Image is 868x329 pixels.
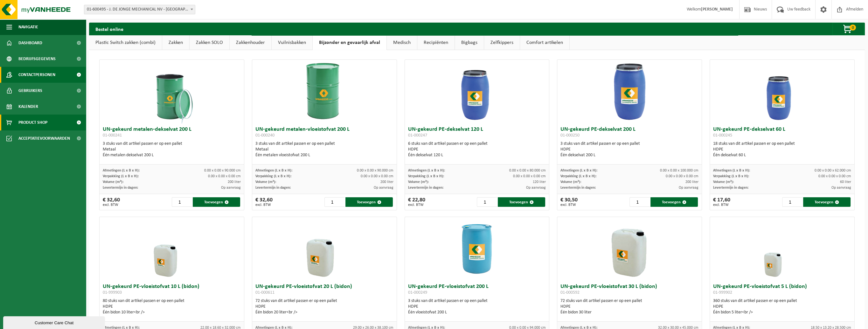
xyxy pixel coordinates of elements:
a: Comfort artikelen [520,35,569,50]
span: 01-000592 [560,290,580,295]
span: 01-999902 [713,290,732,295]
div: Één metalen vloeistofvat 200 L [255,152,393,158]
div: HDPE [713,304,851,310]
span: 0.00 x 0.00 x 62.000 cm [815,169,851,172]
button: Toevoegen [803,197,851,207]
h2: Bestel online [89,23,130,35]
span: excl. BTW [713,203,730,207]
div: 72 stuks van dit artikel passen er op een pallet [560,298,698,315]
span: 01-600495 - J. DE JONGE MECHANICAL NV - ANTWERPEN [84,5,195,14]
button: Toevoegen [345,197,393,207]
span: 01-000241 [103,133,122,138]
span: 200 liter [685,180,698,184]
span: excl. BTW [255,203,273,207]
span: Volume (m³): [103,180,123,184]
span: Acceptatievoorwaarden [18,130,70,146]
span: 0.00 x 0.00 x 80.000 cm [509,169,546,172]
img: 01-999903 [140,217,204,281]
img: 01-000611 [293,217,356,281]
div: Één dekselvat 120 L [408,152,546,158]
img: 01-000240 [293,60,356,123]
h3: UN-gekeurd PE-dekselvat 200 L [560,127,698,139]
h3: UN-gekeurd PE-vloeistofvat 5 L (bidon) [713,284,851,297]
span: Dashboard [18,35,42,51]
h3: UN-gekeurd metalen-dekselvat 200 L [103,127,241,139]
a: Plastic Switch zakken (combi) [89,35,162,50]
button: Toevoegen [650,197,698,207]
span: Levertermijn in dagen: [713,186,748,190]
div: HDPE [103,304,241,310]
img: 01-000245 [750,60,814,123]
span: 01-000250 [560,133,580,138]
span: excl. BTW [560,203,578,207]
span: 0.00 x 0.00 x 90.000 cm [357,169,393,172]
div: € 30,50 [560,197,578,207]
div: 360 stuks van dit artikel passen er op een pallet [713,298,851,315]
span: 01-999903 [103,290,122,295]
input: 1 [477,197,497,207]
span: Kalender [18,99,38,115]
div: Één bidon 20 liter<br /> [255,310,393,315]
div: 6 stuks van dit artikel passen er op een pallet [408,141,546,158]
img: 01-000247 [445,60,509,123]
span: Levertermijn in dagen: [255,186,291,190]
span: Op aanvraag [221,186,241,190]
span: Afmetingen (L x B x H): [408,169,445,172]
span: Verpakking (L x B x H): [560,174,596,178]
div: 3 stuks van dit artikel passen er op een pallet [103,141,241,158]
span: Verpakking (L x B x H): [255,174,291,178]
span: 0.00 x 0.00 x 0.00 cm [818,174,851,178]
h3: UN-gekeurd PE-vloeistofvat 30 L (bidon) [560,284,698,297]
div: Één vloeistofvat 200 L [408,310,546,315]
span: 0.00 x 0.00 x 0.00 cm [513,174,546,178]
span: Contactpersonen [18,67,55,83]
span: 0.00 x 0.00 x 0.00 cm [666,174,698,178]
div: HDPE [560,147,698,152]
h3: UN-gekeurd PE-vloeistofvat 200 L [408,284,546,297]
div: HDPE [408,147,546,152]
span: 01-600495 - J. DE JONGE MECHANICAL NV - ANTWERPEN [84,5,195,14]
input: 1 [629,197,650,207]
a: Zakken SOLO [190,35,229,50]
div: € 32,60 [255,197,273,207]
h3: UN-gekeurd PE-vloeistofvat 20 L (bidon) [255,284,393,297]
div: HDPE [408,304,546,310]
img: 01-000249 [445,217,509,281]
a: Vuilnisbakken [272,35,312,50]
span: Afmetingen (L x B x H): [560,169,597,172]
span: 200 liter [228,180,241,184]
a: Zakkenhouder [230,35,271,50]
input: 1 [324,197,345,207]
span: Verpakking (L x B x H): [408,174,444,178]
span: Levertermijn in dagen: [408,186,443,190]
span: 01-000249 [408,290,427,295]
h3: UN-gekeurd PE-vloeistofvat 10 L (bidon) [103,284,241,297]
span: 0.00 x 0.00 x 0.00 cm [361,174,393,178]
a: Bijzonder en gevaarlijk afval [313,35,386,50]
span: excl. BTW [408,203,425,207]
span: Gebruikers [18,83,42,99]
span: Bedrijfsgegevens [18,51,56,67]
span: Navigatie [18,19,38,35]
span: 60 liter [840,180,851,184]
div: 80 stuks van dit artikel passen er op een pallet [103,298,241,315]
span: 01-000245 [713,133,732,138]
span: 0.00 x 0.00 x 90.000 cm [204,169,241,172]
a: Recipiënten [417,35,455,50]
button: Toevoegen [193,197,240,207]
span: Volume (m³): [713,180,734,184]
div: HDPE [255,304,393,310]
img: 01-000250 [598,60,661,123]
div: 72 stuks van dit artikel passen er op een pallet [255,298,393,315]
iframe: chat widget [3,315,106,329]
div: Één bidon 30 liter [560,310,698,315]
img: 01-000592 [598,217,661,281]
span: Volume (m³): [408,180,429,184]
div: Één bidon 10 liter<br /> [103,310,241,315]
span: Afmetingen (L x B x H): [713,169,750,172]
h3: UN-gekeurd PE-dekselvat 60 L [713,127,851,139]
img: 01-999902 [750,217,814,281]
span: 01-000247 [408,133,427,138]
span: Volume (m³): [560,180,581,184]
button: 0 [832,23,864,35]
